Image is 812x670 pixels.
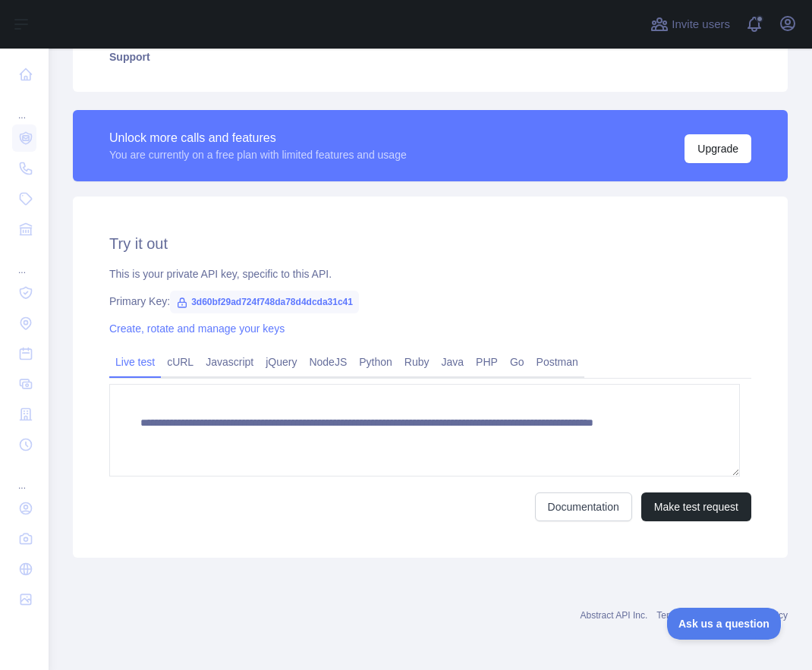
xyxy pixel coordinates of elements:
div: You are currently on a free plan with limited features and usage [109,147,407,162]
div: ... [12,461,36,492]
iframe: Toggle Customer Support [667,608,782,640]
a: Python [353,350,398,374]
span: Invite users [672,16,730,33]
a: Abstract API Inc. [581,610,648,621]
a: Live test [109,350,161,374]
div: This is your private API key, specific to this API. [109,266,751,282]
h2: Try it out [109,233,751,254]
a: Postman [530,350,584,374]
a: Terms of service [656,610,722,621]
button: Make test request [641,492,751,521]
span: 3d60bf29ad724f748da78d4dcda31c41 [170,291,359,313]
a: jQuery [260,350,303,374]
a: Go [504,350,530,374]
div: Unlock more calls and features [109,129,407,147]
a: NodeJS [303,350,353,374]
a: Ruby [398,350,436,374]
a: Javascript [200,350,260,374]
a: Create, rotate and manage your keys [109,322,285,335]
a: Documentation [535,492,632,521]
button: Invite users [647,12,733,36]
div: Primary Key: [109,294,751,309]
a: Support [91,40,770,74]
div: ... [12,246,36,276]
a: PHP [470,350,504,374]
a: Java [436,350,471,374]
a: cURL [161,350,200,374]
div: ... [12,91,36,121]
button: Upgrade [685,134,751,163]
